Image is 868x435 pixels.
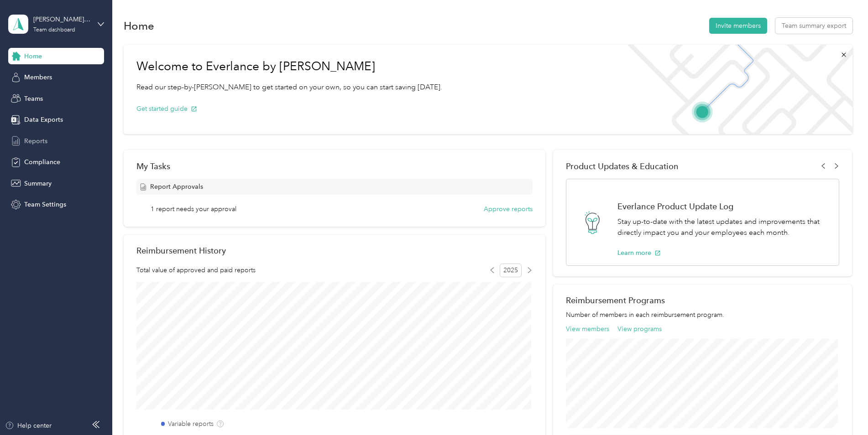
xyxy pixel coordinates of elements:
h1: Home [124,21,154,31]
span: Product Updates & Education [566,161,679,171]
h2: Reimbursement History [136,246,226,255]
span: 2025 [500,264,522,277]
button: Team summary export [775,18,852,34]
button: View programs [617,324,662,334]
button: Get started guide [136,104,197,114]
p: Number of members in each reimbursement program. [566,310,839,320]
div: My Tasks [136,161,533,171]
span: Team Settings [24,200,66,209]
span: Summary [24,179,52,188]
button: Help center [5,421,52,430]
img: Welcome to everlance [618,45,852,134]
button: View members [566,324,609,334]
span: Teams [24,94,43,104]
iframe: Everlance-gr Chat Button Frame [817,384,868,435]
span: Total value of approved and paid reports [136,265,256,275]
h1: Everlance Product Update Log [617,202,829,211]
h2: Reimbursement Programs [566,295,839,305]
button: Invite members [709,18,767,34]
p: Read our step-by-[PERSON_NAME] to get started on your own, so you can start saving [DATE]. [136,82,442,93]
div: [PERSON_NAME] Team [33,15,90,24]
span: 1 report needs your approval [151,204,236,214]
span: Reports [24,136,47,146]
span: Members [24,72,52,82]
p: Stay up-to-date with the latest updates and improvements that directly impact you and your employ... [617,216,829,238]
span: Data Exports [24,115,63,124]
span: Home [24,52,42,61]
span: Compliance [24,157,60,167]
label: Variable reports [168,419,214,429]
span: Report Approvals [150,182,203,192]
button: Learn more [617,248,661,258]
h1: Welcome to Everlance by [PERSON_NAME] [136,59,442,74]
button: Approve reports [484,204,533,214]
div: Team dashboard [33,27,75,33]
